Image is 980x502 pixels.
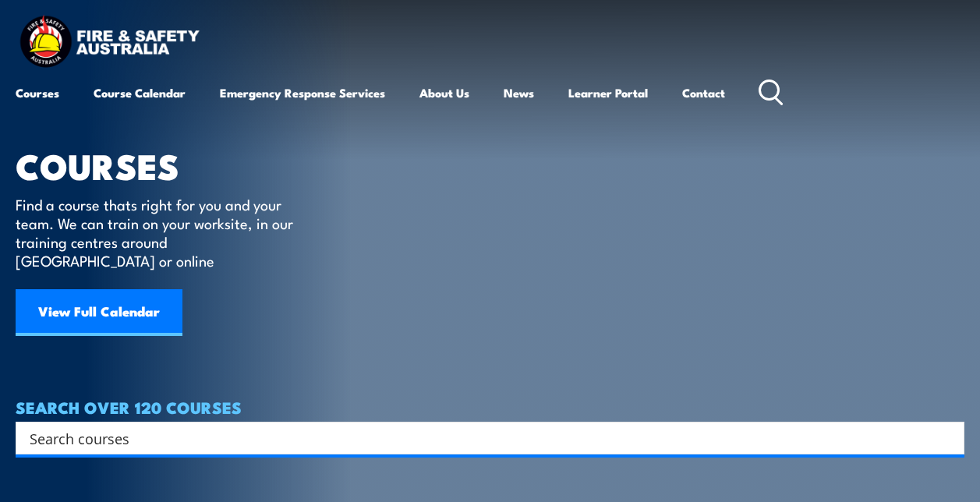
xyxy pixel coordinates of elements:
a: Emergency Response Services [220,74,385,111]
p: Find a course thats right for you and your team. We can train on your worksite, in our training c... [16,195,300,270]
input: Search input [30,426,930,450]
a: View Full Calendar [16,289,182,336]
a: Learner Portal [568,74,648,111]
a: Contact [682,74,725,111]
a: Courses [16,74,59,111]
a: News [504,74,534,111]
a: Course Calendar [94,74,186,111]
form: Search form [33,427,933,449]
button: Search magnifier button [937,427,959,449]
a: About Us [419,74,469,111]
h4: SEARCH OVER 120 COURSES [16,398,964,415]
h1: COURSES [16,150,316,180]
